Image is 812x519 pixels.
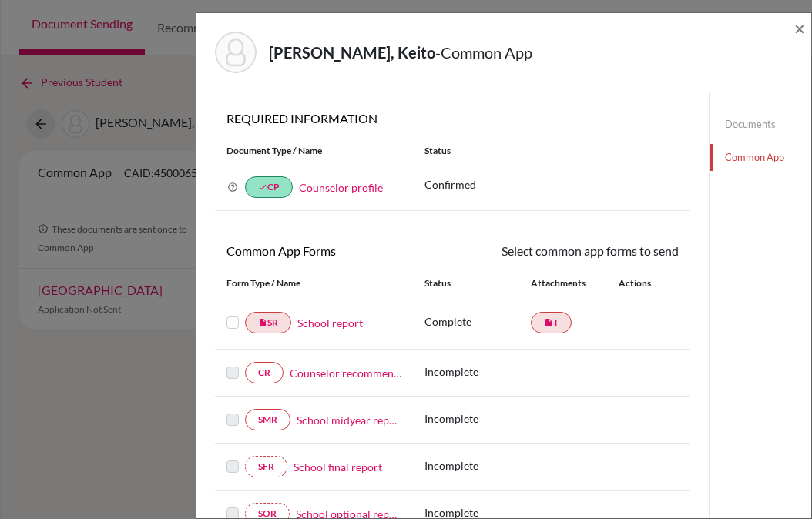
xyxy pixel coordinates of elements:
[245,362,284,383] a: CR
[453,242,691,260] div: Select common app forms to send
[531,276,594,290] div: Attachments
[245,409,290,430] a: SMR
[258,318,267,327] i: insert_drive_file
[424,176,679,193] p: Confirmed
[710,144,811,171] a: Common App
[290,365,401,381] a: Counselor recommendation
[424,457,530,474] p: Incomplete
[710,111,811,138] a: Documents
[215,144,413,158] div: Document Type / Name
[297,412,401,428] a: School midyear report
[215,243,453,258] h6: Common App Forms
[531,312,572,333] a: insert_drive_fileT
[297,315,363,331] a: School report
[258,182,267,192] i: done
[245,176,293,198] a: doneCP
[424,313,530,330] p: Complete
[794,17,805,39] span: ×
[594,276,657,290] div: Actions
[424,363,530,380] p: Incomplete
[245,456,287,477] a: SFR
[215,111,690,126] h6: REQUIRED INFORMATION
[215,276,413,290] div: Form Type / Name
[299,181,383,194] a: Counselor profile
[269,43,435,62] strong: [PERSON_NAME], Keito
[424,276,530,290] div: Status
[424,410,530,427] p: Incomplete
[245,312,291,333] a: insert_drive_fileSR
[435,43,532,62] span: - Common App
[413,144,690,158] div: Status
[794,19,805,38] button: Close
[544,318,553,327] i: insert_drive_file
[294,459,382,475] a: School final report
